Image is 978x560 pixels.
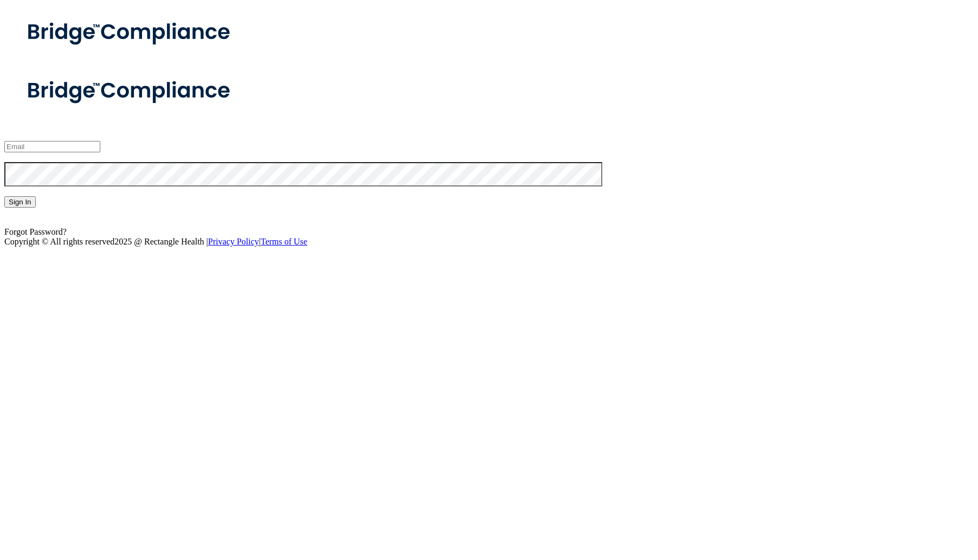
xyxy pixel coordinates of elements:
div: Copyright © All rights reserved 2025 @ Rectangle Health | | [4,237,974,247]
img: bridge_compliance_login_screen.278c3ca4.svg [4,4,257,61]
a: Terms of Use [261,237,307,246]
img: bridge_compliance_login_screen.278c3ca4.svg [4,63,257,119]
button: Sign In [4,196,36,208]
a: Privacy Policy [208,237,259,246]
input: Email [4,141,100,152]
a: Forgot Password? [4,227,67,236]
